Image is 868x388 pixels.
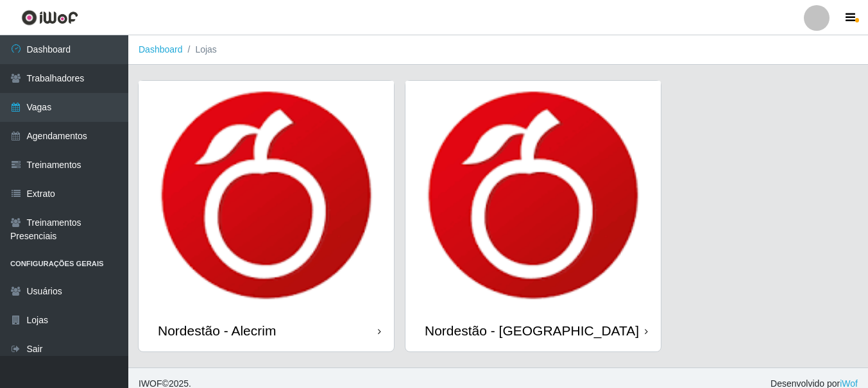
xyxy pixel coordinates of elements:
[425,323,639,339] div: Nordestão - [GEOGRAPHIC_DATA]
[139,81,394,310] img: cardImg
[405,81,661,351] a: Nordestão - [GEOGRAPHIC_DATA]
[405,81,661,310] img: cardImg
[158,323,276,339] div: Nordestão - Alecrim
[139,44,183,55] a: Dashboard
[183,43,217,56] li: Lojas
[139,81,394,351] a: Nordestão - Alecrim
[21,10,78,26] img: CoreUI Logo
[128,35,868,65] nav: breadcrumb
